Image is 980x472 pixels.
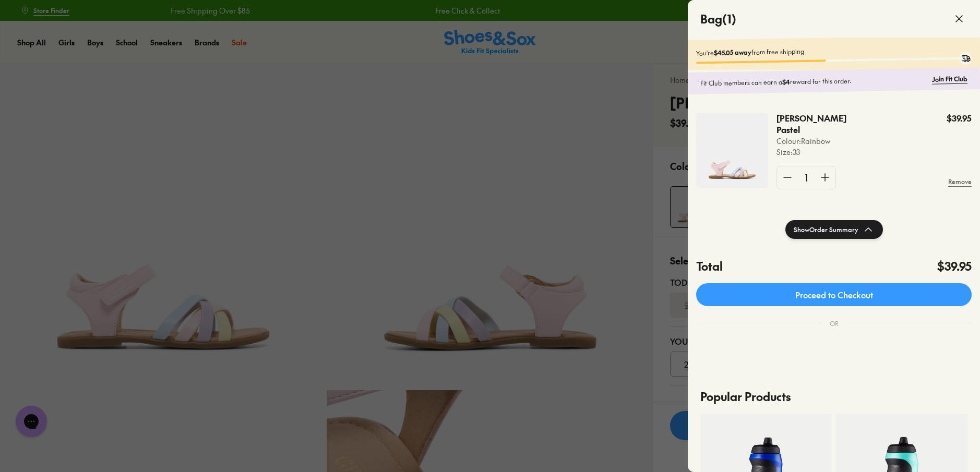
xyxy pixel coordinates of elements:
[696,43,972,57] p: You're from free shipping
[700,75,928,88] p: Fit Club members can earn a reward for this order.
[937,258,972,275] h4: $39.95
[696,113,768,188] img: 4-558086.jpg
[782,77,790,86] b: $4
[696,283,972,306] a: Proceed to Checkout
[947,113,972,124] p: $39.95
[5,4,37,35] button: Gorgias live chat
[696,258,723,275] h4: Total
[798,166,815,189] div: 1
[776,136,872,147] p: Colour: Rainbow
[700,380,967,414] p: Popular Products
[714,48,751,57] b: $45.05 away
[696,349,972,377] iframe: PayPal-paypal
[932,74,967,84] a: Join Fit Club
[700,10,736,28] h4: Bag ( 1 )
[776,113,853,136] p: [PERSON_NAME] Pastel
[821,310,847,336] div: OR
[785,220,883,239] button: ShowOrder Summary
[776,147,872,158] p: Size : 33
